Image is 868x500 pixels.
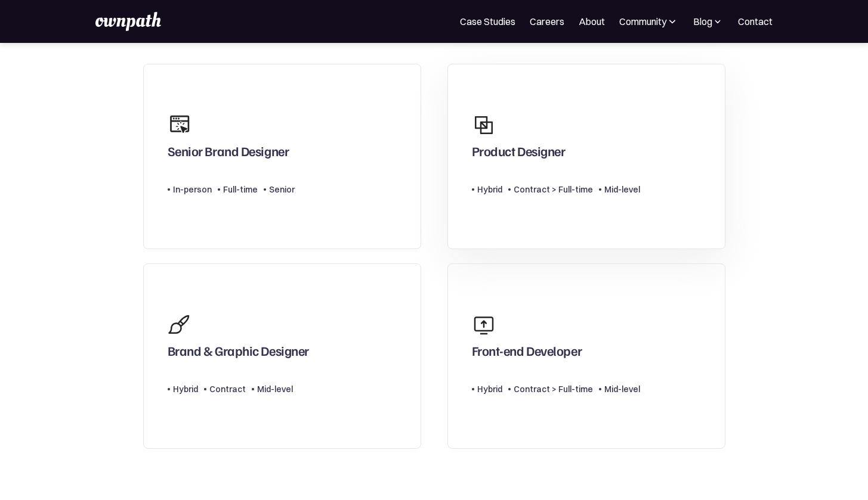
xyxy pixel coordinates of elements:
[579,14,605,29] a: About
[619,14,678,29] div: Community
[223,182,258,197] div: Full-time
[514,382,593,396] div: Contract > Full-time
[168,343,309,364] div: Brand & Graphic Designer
[477,182,502,197] div: Hybrid
[472,143,566,164] div: Product Designer
[168,143,289,164] div: Senior Brand Designer
[530,14,564,29] a: Careers
[604,182,640,197] div: Mid-level
[143,263,421,449] a: Brand & Graphic DesignerHybridContractMid-level
[173,182,212,197] div: In-person
[514,182,593,197] div: Contract > Full-time
[460,14,515,29] a: Case Studies
[269,182,295,197] div: Senior
[738,14,773,29] a: Contact
[257,382,293,396] div: Mid-level
[619,14,666,29] div: Community
[173,382,198,396] div: Hybrid
[447,263,725,449] a: Front-end DeveloperHybridContract > Full-timeMid-level
[693,14,712,29] div: Blog
[477,382,502,396] div: Hybrid
[693,14,724,29] div: Blog
[604,382,640,396] div: Mid-level
[143,64,421,249] a: Senior Brand DesignerIn-personFull-timeSenior
[447,64,725,249] a: Product DesignerHybridContract > Full-timeMid-level
[209,382,246,396] div: Contract
[472,343,582,364] div: Front-end Developer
